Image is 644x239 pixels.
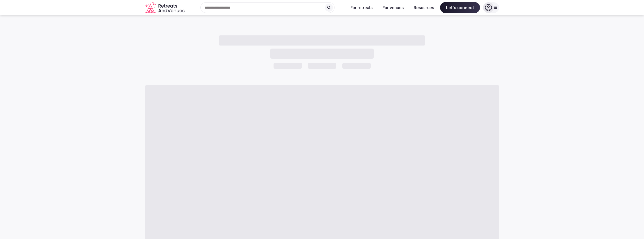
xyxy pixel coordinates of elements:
button: For retreats [346,2,377,13]
button: For venues [379,2,408,13]
svg: Retreats and Venues company logo [145,2,185,13]
button: Resources [410,2,438,13]
span: Let's connect [440,2,480,13]
a: Visit the homepage [145,2,185,13]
